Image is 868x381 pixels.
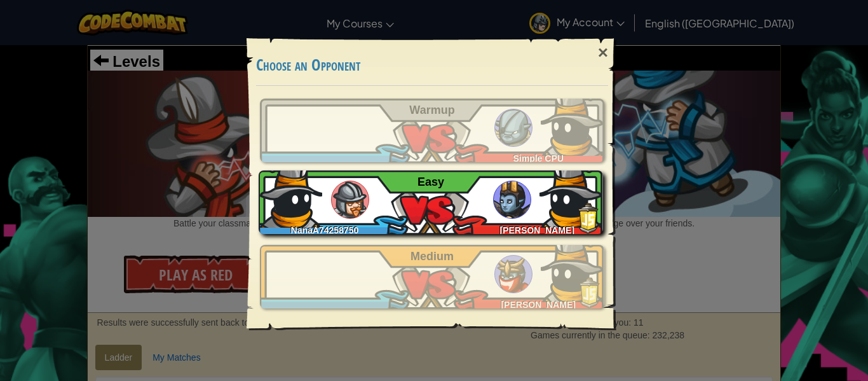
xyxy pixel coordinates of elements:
span: [PERSON_NAME] [501,300,575,310]
img: D4DlcJlrGZ6GAAAAAElFTkSuQmCC [541,92,604,156]
img: ogres_ladder_tutorial.png [494,109,532,147]
span: Easy [417,176,444,188]
span: Simple CPU [513,153,564,163]
a: [PERSON_NAME] [260,245,604,308]
span: Medium [410,250,454,263]
a: NanaA74258750[PERSON_NAME] [260,170,604,234]
img: ogres_ladder_medium.png [494,255,532,293]
img: D4DlcJlrGZ6GAAAAAElFTkSuQmCC [259,164,322,228]
span: NanaA74258750 [291,225,359,235]
div: × [588,34,618,71]
span: [PERSON_NAME] [499,225,574,235]
img: ogres_ladder_easy.png [493,181,531,219]
a: Simple CPU [260,99,604,162]
img: D4DlcJlrGZ6GAAAAAElFTkSuQmCC [539,164,603,228]
span: Warmup [409,104,454,116]
img: D4DlcJlrGZ6GAAAAAElFTkSuQmCC [541,239,604,302]
h3: Choose an Opponent [256,57,608,74]
img: humans_ladder_easy.png [331,181,369,219]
